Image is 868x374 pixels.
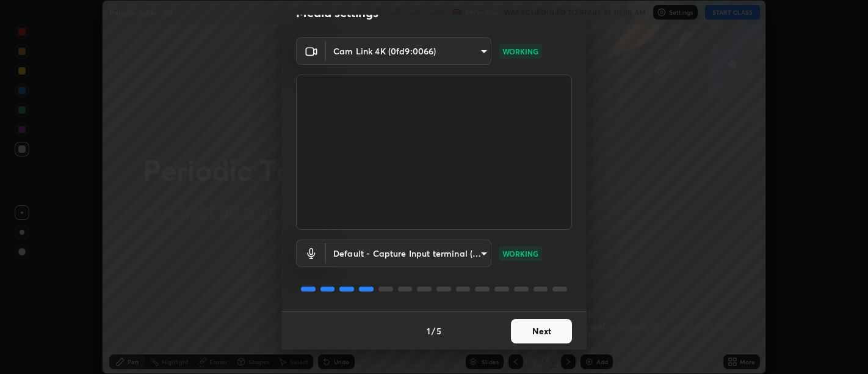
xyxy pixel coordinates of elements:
[326,37,491,65] div: Cam Link 4K (0fd9:0066)
[427,324,430,337] h4: 1
[436,324,441,337] h4: 5
[326,240,491,267] div: Cam Link 4K (0fd9:0066)
[502,248,538,259] p: WORKING
[432,324,435,337] h4: /
[511,319,572,343] button: Next
[502,46,538,57] p: WORKING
